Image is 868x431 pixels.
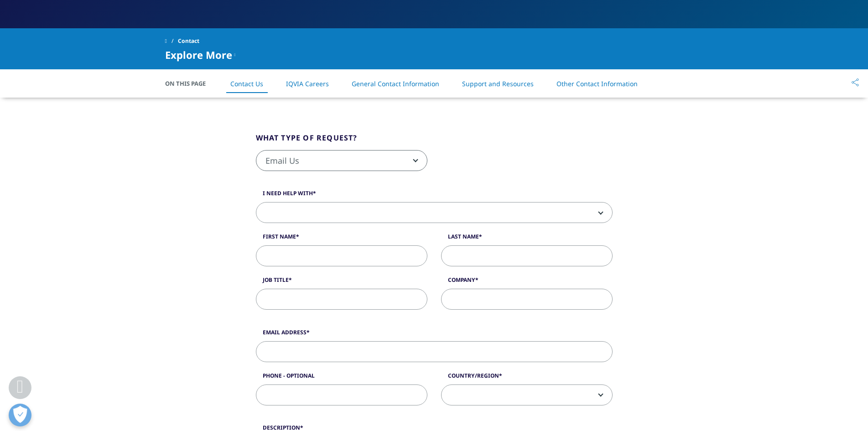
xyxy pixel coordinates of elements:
[441,276,613,289] label: Company
[352,79,439,88] a: General Contact Information
[178,33,199,49] span: Contact
[256,132,358,150] legend: What type of request?
[256,276,427,289] label: Job Title
[286,79,329,88] a: IQVIA Careers
[9,404,31,426] button: Open Preferences
[256,150,427,171] span: Email Us
[441,372,613,384] label: Country/Region
[230,79,263,88] a: Contact Us
[462,79,534,88] a: Support and Resources
[256,233,427,245] label: First Name
[441,233,613,245] label: Last Name
[256,151,427,171] span: Email Us
[165,49,232,60] span: Explore More
[256,328,613,341] label: Email Address
[165,79,215,88] span: On This Page
[256,189,613,202] label: I need help with
[256,372,427,384] label: Phone - Optional
[556,79,638,88] a: Other Contact Information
